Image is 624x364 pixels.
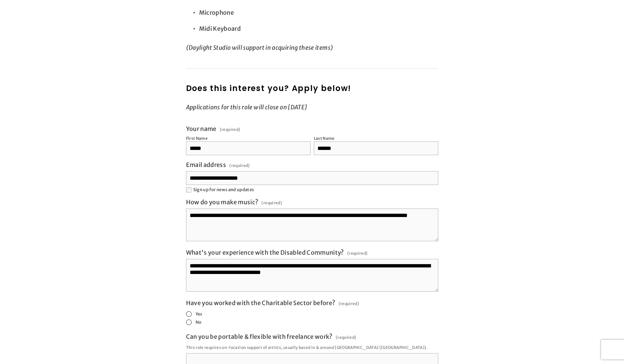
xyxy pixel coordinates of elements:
em: Applications for this role will close on [DATE] [186,103,307,111]
span: Have you worked with the Charitable Sector before? [186,299,335,307]
h2: Does this interest you? Apply below! [186,82,438,94]
span: (required) [229,161,250,170]
span: What's your experience with the Disabled Community? [186,249,344,256]
p: This role requires on-location support of artists, usually based in & around [GEOGRAPHIC_DATA] ([... [186,343,438,352]
em: (Daylight Studio will support in acquiring these items) [186,44,333,51]
span: (required) [261,198,282,207]
span: Your name [186,125,217,133]
span: (required) [339,299,359,308]
span: (required) [220,128,240,132]
span: (required) [347,249,368,258]
p: Microphone [199,6,438,19]
p: Midi Keyboard [199,22,438,35]
span: Email address [186,161,226,169]
span: Can you be portable & flexible with freelance work? [186,333,332,340]
input: Sign up for news and updates [186,187,191,192]
span: No [196,319,202,325]
span: Yes [196,311,202,317]
div: First Name [186,136,208,141]
span: How do you make music? [186,198,258,206]
div: Last Name [314,136,335,141]
span: Sign up for news and updates [193,187,254,192]
span: (required) [336,333,356,342]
